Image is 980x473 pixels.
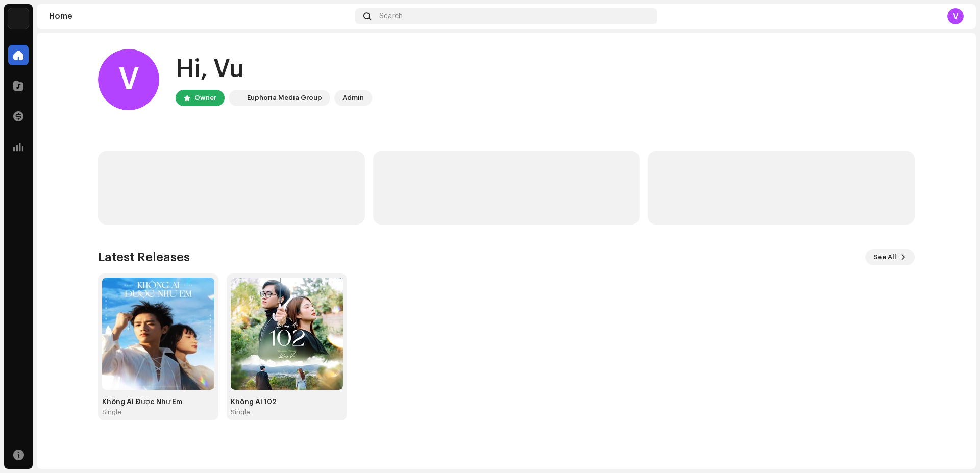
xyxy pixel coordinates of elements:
[231,92,243,104] img: de0d2825-999c-4937-b35a-9adca56ee094
[231,278,343,390] img: 828e4b6c-e813-46da-9447-a1fbbc30951e
[379,12,403,20] span: Search
[102,278,214,390] img: 1f7244b0-6838-4725-b1ab-70686d7cd732
[342,92,364,104] div: Admin
[98,49,159,110] div: V
[176,53,372,86] div: Hi, Vu
[194,92,216,104] div: Owner
[102,398,214,406] div: Không Ai Được Như Em
[231,408,250,416] div: Single
[8,8,29,29] img: de0d2825-999c-4937-b35a-9adca56ee094
[231,398,343,406] div: Không Ai 102
[247,92,322,104] div: Euphoria Media Group
[49,12,351,20] div: Home
[947,8,964,24] div: V
[102,408,121,416] div: Single
[865,249,915,265] button: See All
[98,249,190,265] h3: Latest Releases
[873,247,896,267] span: See All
